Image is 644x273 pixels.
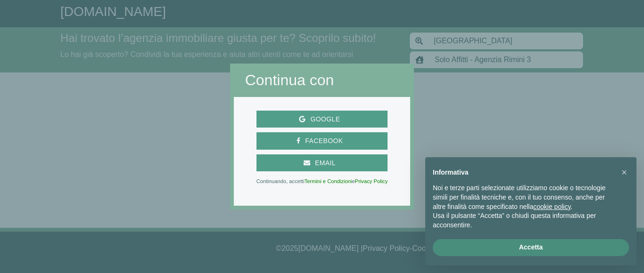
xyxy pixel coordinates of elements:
[617,165,632,180] button: Chiudi questa informativa
[533,203,570,210] a: cookie policy - il link si apre in una nuova scheda
[305,113,345,125] span: Google
[256,154,388,172] button: Email
[621,167,627,177] span: ×
[433,169,614,177] h2: Informativa
[256,179,388,184] p: Continuando, accetti e
[245,71,399,89] h2: Continua con
[433,211,614,230] p: Usa il pulsante “Accetta” o chiudi questa informativa per acconsentire.
[433,184,614,211] p: Noi e terze parti selezionate utilizziamo cookie o tecnologie simili per finalità tecniche e, con...
[256,132,388,150] button: Facebook
[433,239,629,256] button: Accetta
[305,178,352,184] a: Termini e Condizioni
[355,178,388,184] a: Privacy Policy
[256,111,388,128] button: Google
[310,157,340,169] span: Email
[300,135,347,147] span: Facebook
